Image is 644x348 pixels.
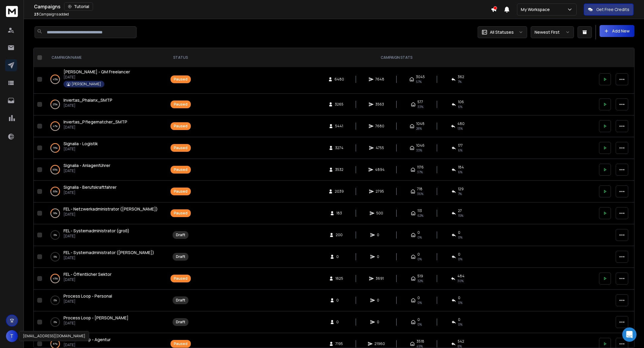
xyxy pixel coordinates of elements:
[176,298,185,303] div: Draft
[44,290,164,311] td: 0%Process Loop - Personal[DATE]
[458,252,460,257] span: 0
[174,189,188,194] div: Paused
[376,276,384,281] span: 3691
[417,230,420,235] span: 0
[596,7,629,13] p: Get Free Credits
[176,254,185,259] div: Draft
[336,254,342,259] span: 0
[174,124,188,129] div: Paused
[376,189,384,194] span: 2795
[64,141,98,147] a: Signalia - Logistik
[64,2,93,11] button: Tutorial
[521,7,552,13] p: My Workspace
[417,170,423,174] span: 37 %
[417,257,422,262] span: 0%
[6,330,18,342] button: T
[64,119,127,125] a: Invertas_Pflegematcher_SMTP
[54,232,57,238] p: 0 %
[64,125,127,130] p: [DATE]
[64,97,112,103] a: Invertas_Phalanx_SMTP
[458,322,462,327] span: 0%
[64,212,158,217] p: [DATE]
[336,320,342,324] span: 0
[458,317,460,322] span: 0
[375,102,384,107] span: 3563
[44,246,164,268] td: 0%FEL - Systemadministrator ([PERSON_NAME])[DATE]
[417,187,422,191] span: 718
[458,170,462,174] span: 6 %
[53,123,58,129] p: 47 %
[417,279,423,283] span: 32 %
[64,228,129,234] a: FEL - Systemadministrator (groß)
[53,188,58,194] p: 63 %
[458,148,462,153] span: 6 %
[416,79,422,84] span: 57 %
[44,268,164,290] td: 45%FEL - Öffentlicher Sektor[DATE]
[54,297,57,303] p: 0 %
[458,75,464,79] span: 362
[457,126,463,131] span: 13 %
[336,211,342,216] span: 183
[458,143,463,148] span: 177
[375,124,384,129] span: 7680
[600,25,634,37] button: Add New
[44,94,164,115] td: 25%Invertas_Phalanx_SMTP[DATE]
[417,213,423,218] span: 62 %
[458,104,462,109] span: 6 %
[64,293,112,299] a: Process Loop - Personal
[44,137,164,159] td: 75%Signalia - Logistik[DATE]
[377,298,383,303] span: 0
[54,319,57,325] p: 0 %
[584,4,634,16] button: Get Free Credits
[64,234,129,239] p: [DATE]
[44,202,164,224] td: 19%FEL - Netzwerkadministrator ([PERSON_NAME])[DATE]
[176,233,185,237] div: Draft
[53,76,58,82] p: 45 %
[64,271,112,277] a: FEL - Öffentlicher Sektor
[53,145,58,151] p: 75 %
[458,213,463,218] span: 15 %
[622,327,637,342] div: Open Intercom Messenger
[335,189,344,194] span: 2039
[336,233,343,237] span: 200
[53,210,57,216] p: 19 %
[64,250,154,255] span: FEL - Systemadministrator ([PERSON_NAME])
[458,191,462,196] span: 7 %
[458,257,462,262] span: 0%
[335,77,344,82] span: 6480
[164,48,197,67] th: STATUS
[458,100,464,104] span: 106
[375,167,385,172] span: 4894
[377,320,383,324] span: 0
[174,146,188,150] div: Paused
[53,101,58,107] p: 25 %
[64,184,117,190] a: Signalia - Berufskraftfahrer
[417,104,423,109] span: 33 %
[376,211,383,216] span: 500
[44,224,164,246] td: 0%FEL - Systemadministrator (groß)[DATE]
[197,48,595,67] th: CAMPAIGN STATS
[53,341,58,347] p: 87 %
[335,276,343,281] span: 1625
[64,163,110,168] a: Signalia - Anlagenführer
[417,317,420,322] span: 0
[34,2,491,11] div: Campaigns
[417,100,423,104] span: 577
[490,29,514,35] p: All Statuses
[174,167,188,172] div: Paused
[335,124,343,129] span: 5441
[377,233,383,237] span: 0
[64,315,129,321] a: Process Loop - [PERSON_NAME]
[458,208,462,213] span: 27
[72,82,101,86] p: [PERSON_NAME]
[176,320,185,324] div: Draft
[458,300,462,305] span: 0%
[44,115,164,137] td: 47%Invertas_Pflegematcher_SMTP[DATE]
[458,235,462,240] span: 0%
[53,167,58,173] p: 65 %
[44,159,164,181] td: 65%Signalia - Anlagenführer[DATE]
[458,187,464,191] span: 129
[64,168,110,173] p: [DATE]
[376,146,384,150] span: 4755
